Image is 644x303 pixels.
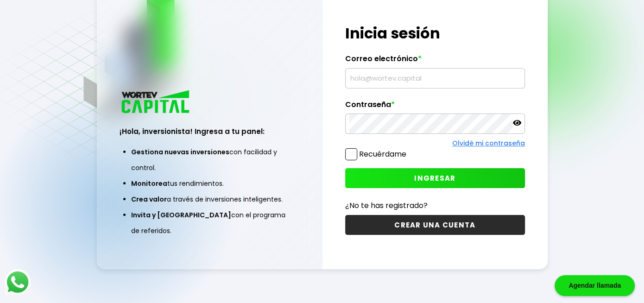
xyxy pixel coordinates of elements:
[555,275,635,296] div: Agendar llamada
[345,215,525,235] button: CREAR UNA CUENTA
[120,126,299,137] h3: ¡Hola, inversionista! Ingresa a tu panel:
[131,176,288,191] li: tus rendimientos.
[345,100,525,114] label: Contraseña
[131,191,288,207] li: a través de inversiones inteligentes.
[414,173,455,183] span: INGRESAR
[120,89,193,116] img: logo_wortev_capital
[345,168,525,188] button: INGRESAR
[131,144,288,176] li: con facilidad y control.
[345,22,525,44] h1: Inicia sesión
[131,179,167,188] span: Monitorea
[345,200,525,235] a: ¿No te has registrado?CREAR UNA CUENTA
[131,210,231,220] span: Invita y [GEOGRAPHIC_DATA]
[131,147,229,157] span: Gestiona nuevas inversiones
[345,54,525,68] label: Correo electrónico
[131,207,288,239] li: con el programa de referidos.
[359,149,406,159] label: Recuérdame
[452,139,525,148] a: Olvidé mi contraseña
[131,195,167,204] span: Crea valor
[5,269,31,295] img: logos_whatsapp-icon.242b2217.svg
[345,200,525,211] p: ¿No te has registrado?
[349,69,521,88] input: hola@wortev.capital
